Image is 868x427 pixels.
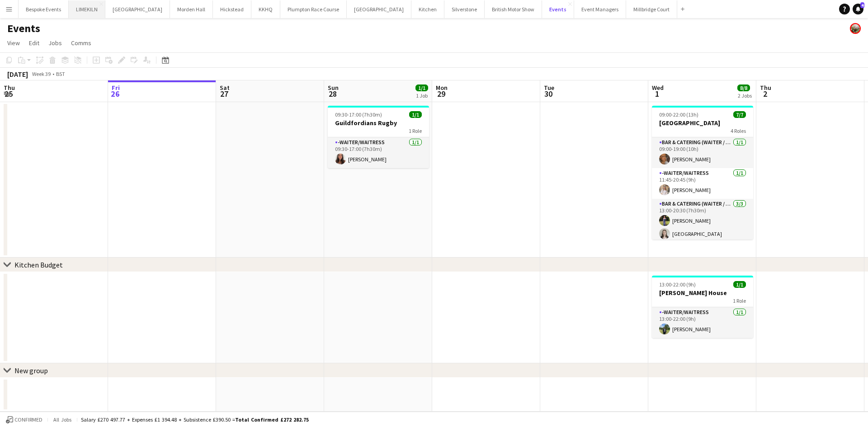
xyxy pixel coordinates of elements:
[30,70,52,77] span: Week 39
[485,0,542,18] button: British Motor Show
[45,37,66,49] a: Jobs
[544,84,554,92] span: Tue
[652,289,753,297] h3: [PERSON_NAME] House
[347,0,411,18] button: [GEOGRAPHIC_DATA]
[170,0,213,18] button: Morden Hall
[14,417,42,423] span: Confirmed
[542,89,554,99] span: 30
[48,39,62,47] span: Jobs
[860,2,864,8] span: 4
[411,0,444,18] button: Kitchen
[5,415,44,425] button: Confirmed
[652,106,753,239] app-job-card: 09:00-22:00 (13h)7/7[GEOGRAPHIC_DATA]4 RolesBar & Catering (Waiter / waitress)1/109:00-19:00 (10h...
[850,23,861,34] app-user-avatar: Staffing Manager
[71,39,91,47] span: Comms
[14,260,63,269] div: Kitchen Budget
[659,111,698,118] span: 09:00-22:00 (13h)
[235,416,309,423] span: Total Confirmed £272 282.75
[335,111,382,118] span: 09:30-17:00 (7h30m)
[19,0,69,18] button: Bespoke Events
[759,89,771,99] span: 2
[29,39,39,47] span: Edit
[652,307,753,338] app-card-role: -Waiter/Waitress1/113:00-22:00 (9h)[PERSON_NAME]
[652,119,753,127] h3: [GEOGRAPHIC_DATA]
[409,127,422,134] span: 1 Role
[56,70,65,77] div: BST
[436,84,448,92] span: Mon
[67,37,95,49] a: Comms
[220,84,230,92] span: Sat
[52,416,73,423] span: All jobs
[110,89,120,99] span: 26
[218,89,230,99] span: 27
[659,281,696,288] span: 13:00-22:00 (9h)
[280,0,347,18] button: Plumpton Race Course
[328,137,429,168] app-card-role: -Waiter/Waitress1/109:30-17:00 (7h30m)[PERSON_NAME]
[731,127,746,134] span: 4 Roles
[415,84,428,91] span: 1/1
[105,0,170,18] button: [GEOGRAPHIC_DATA]
[738,92,752,99] div: 2 Jobs
[213,0,251,18] button: Hickstead
[409,111,422,118] span: 1/1
[328,106,429,168] app-job-card: 09:30-17:00 (7h30m)1/1Guildfordians Rugby1 Role-Waiter/Waitress1/109:30-17:00 (7h30m)[PERSON_NAME]
[652,199,753,256] app-card-role: Bar & Catering (Waiter / waitress)3/313:00-20:30 (7h30m)[PERSON_NAME][GEOGRAPHIC_DATA]
[112,84,120,92] span: Fri
[760,84,771,92] span: Thu
[853,4,863,14] a: 4
[69,0,105,18] button: LIMEKILN
[434,89,448,99] span: 29
[733,111,746,118] span: 7/7
[733,281,746,288] span: 1/1
[626,0,677,18] button: Millbridge Court
[14,366,48,375] div: New group
[25,37,43,49] a: Edit
[7,22,40,35] h1: Events
[4,37,24,49] a: View
[81,416,309,423] div: Salary £270 497.77 + Expenses £1 394.48 + Subsistence £390.50 =
[328,84,339,92] span: Sun
[7,39,20,47] span: View
[574,0,626,18] button: Event Managers
[7,70,28,79] div: [DATE]
[416,92,428,99] div: 1 Job
[542,0,574,18] button: Events
[652,137,753,168] app-card-role: Bar & Catering (Waiter / waitress)1/109:00-19:00 (10h)[PERSON_NAME]
[652,168,753,199] app-card-role: -Waiter/Waitress1/111:45-20:45 (9h)[PERSON_NAME]
[4,84,15,92] span: Thu
[737,84,750,91] span: 8/8
[444,0,485,18] button: Silverstone
[328,119,429,127] h3: Guildfordians Rugby
[652,84,664,92] span: Wed
[651,89,664,99] span: 1
[326,89,339,99] span: 28
[251,0,280,18] button: KKHQ
[733,297,746,304] span: 1 Role
[652,276,753,338] app-job-card: 13:00-22:00 (9h)1/1[PERSON_NAME] House1 Role-Waiter/Waitress1/113:00-22:00 (9h)[PERSON_NAME]
[2,89,15,99] span: 25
